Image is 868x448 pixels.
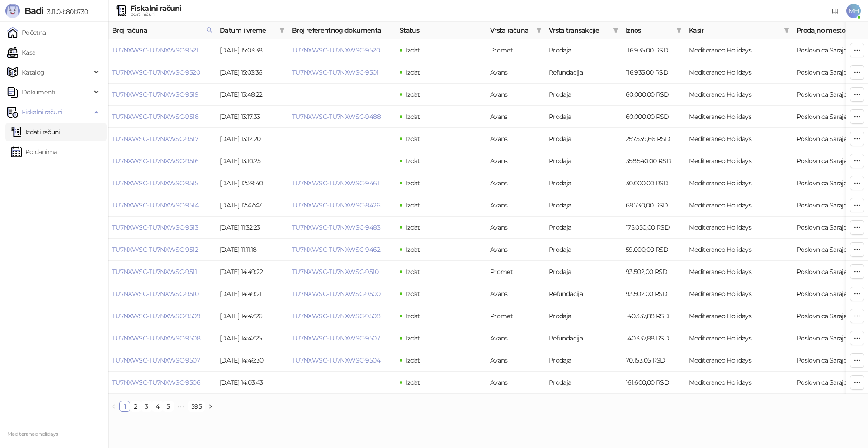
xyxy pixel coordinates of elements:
li: 1 [119,401,130,412]
td: [DATE] 13:10:25 [216,150,288,172]
td: Refundacija [545,327,622,349]
td: [DATE] 14:47:25 [216,327,288,349]
td: TU7NXWSC-TU7NXWSC-9517 [108,128,216,150]
span: Datum i vreme [220,25,276,35]
td: Mediteraneo Holidays [685,106,793,128]
td: 59.000,00 RSD [622,239,685,261]
span: Izdat [406,378,420,387]
td: [DATE] 11:11:18 [216,239,288,261]
span: Izdat [406,46,420,54]
span: Izdat [406,90,420,99]
a: TU7NXWSC-TU7NXWSC-9501 [292,68,378,76]
th: Status [396,22,486,39]
a: TU7NXWSC-TU7NXWSC-9520 [112,68,200,76]
a: 2 [131,401,141,411]
td: [DATE] 14:46:30 [216,349,288,372]
a: TU7NXWSC-TU7NXWSC-9509 [112,312,200,320]
a: TU7NXWSC-TU7NXWSC-8426 [292,201,380,209]
a: TU7NXWSC-TU7NXWSC-9519 [112,90,198,99]
td: [DATE] 13:12:20 [216,128,288,150]
span: Izdat [406,312,420,320]
td: Promet [486,305,545,327]
td: Prodaja [545,128,622,150]
td: Mediteraneo Holidays [685,194,793,217]
div: Izdati računi [130,12,181,17]
td: Avans [486,283,545,305]
a: 3 [142,401,151,411]
td: Mediteraneo Holidays [685,39,793,61]
a: Izdati računi [11,123,60,141]
td: Mediteraneo Holidays [685,261,793,283]
a: TU7NXWSC-TU7NXWSC-9504 [292,356,380,364]
li: Sledećih 5 Strana [174,401,188,412]
span: Iznos [626,25,673,35]
td: 116.935,00 RSD [622,39,685,61]
a: TU7NXWSC-TU7NXWSC-9508 [112,334,200,342]
td: 60.000,00 RSD [622,84,685,106]
a: TU7NXWSC-TU7NXWSC-9462 [292,245,380,254]
span: filter [278,24,287,37]
a: TU7NXWSC-TU7NXWSC-9461 [292,179,379,187]
a: TU7NXWSC-TU7NXWSC-9507 [112,356,200,364]
a: 1 [120,401,130,411]
td: [DATE] 11:32:23 [216,217,288,239]
li: 3 [141,401,152,412]
small: Mediteraneo holidays [7,431,58,437]
td: Refundacija [545,61,622,84]
button: right [205,401,216,412]
td: Avans [486,349,545,372]
a: TU7NXWSC-TU7NXWSC-9513 [112,223,198,231]
a: 5 [163,401,173,411]
td: TU7NXWSC-TU7NXWSC-9519 [108,84,216,106]
td: TU7NXWSC-TU7NXWSC-9520 [108,61,216,84]
td: Mediteraneo Holidays [685,172,793,194]
td: 140.337,88 RSD [622,305,685,327]
span: Izdat [406,113,420,121]
a: 595 [189,401,204,411]
span: Izdat [406,223,420,231]
a: Dokumentacija [828,4,843,18]
td: Prodaja [545,239,622,261]
a: TU7NXWSC-TU7NXWSC-9508 [292,312,380,320]
td: Prodaja [545,84,622,106]
span: filter [534,24,543,37]
td: Prodaja [545,39,622,61]
td: Mediteraneo Holidays [685,150,793,172]
th: Vrsta računa [486,22,545,39]
td: Promet [486,39,545,61]
td: Mediteraneo Holidays [685,239,793,261]
span: MH [846,4,861,18]
span: Izdat [406,356,420,364]
td: Refundacija [545,283,622,305]
span: filter [611,24,620,37]
li: 595 [188,401,205,412]
td: 93.502,00 RSD [622,283,685,305]
th: Kasir [685,22,793,39]
td: Avans [486,194,545,217]
li: Sledeća strana [205,401,216,412]
td: 140.337,88 RSD [622,327,685,349]
li: 2 [130,401,141,412]
td: Mediteraneo Holidays [685,217,793,239]
td: Avans [486,61,545,84]
a: TU7NXWSC-TU7NXWSC-9511 [112,268,197,276]
td: [DATE] 15:03:38 [216,39,288,61]
td: Avans [486,172,545,194]
td: 70.153,05 RSD [622,349,685,372]
a: Početna [7,24,46,42]
a: 4 [152,401,162,411]
th: Vrsta transakcije [545,22,622,39]
td: Avans [486,239,545,261]
span: Vrsta transakcije [549,25,609,35]
a: TU7NXWSC-TU7NXWSC-9512 [112,245,198,254]
a: TU7NXWSC-TU7NXWSC-9516 [112,157,198,165]
td: [DATE] 14:03:43 [216,372,288,394]
li: 4 [152,401,163,412]
span: filter [279,28,285,33]
span: filter [536,28,542,33]
td: Avans [486,84,545,106]
td: Mediteraneo Holidays [685,327,793,349]
span: filter [613,28,618,33]
span: Izdat [406,201,420,209]
th: Broj referentnog dokumenta [288,22,396,39]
